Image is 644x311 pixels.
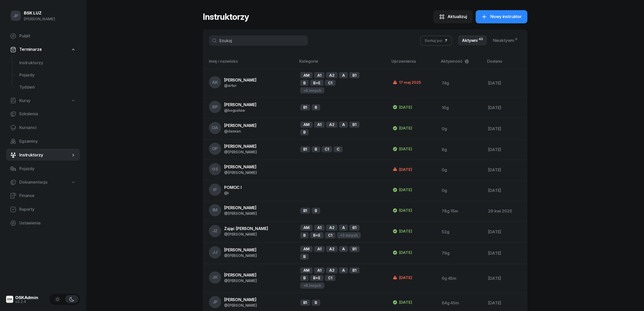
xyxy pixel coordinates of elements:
[224,232,268,236] div: @[PERSON_NAME]
[6,122,80,134] a: Kursanci
[224,303,257,307] div: @[PERSON_NAME]
[442,250,480,257] div: 79g
[224,272,257,277] span: [PERSON_NAME]
[13,14,19,18] span: JP
[6,135,80,148] a: Egzaminy
[326,72,337,78] div: A2
[488,250,523,257] div: [DATE]
[300,254,309,260] div: B
[212,275,218,280] span: JK
[212,250,218,254] span: JJ
[339,122,348,128] div: A
[442,80,480,87] div: 74g
[326,246,337,252] div: A2
[325,275,335,281] div: C1
[326,225,337,231] div: A2
[19,111,76,117] span: Szkolenia
[212,126,218,130] span: DA
[312,300,320,306] div: B
[6,149,80,161] a: Instruktorzy
[300,80,309,86] div: B
[420,36,452,46] button: Sortuj po:?
[224,226,268,231] span: Zając [PERSON_NAME]
[314,122,325,128] div: A1
[442,146,480,153] div: 8g
[224,102,257,107] span: [PERSON_NAME]
[15,57,80,69] a: Instruktorzy
[433,10,473,23] button: Aktualizuj
[300,122,313,128] div: AM
[19,72,76,78] span: Pojazdy
[314,72,325,78] div: A1
[349,72,360,78] div: B1
[442,105,480,111] div: 10g
[6,30,80,42] a: Pulpit
[300,208,310,214] div: B1
[224,170,257,175] div: @[PERSON_NAME]
[445,37,447,44] div: ?
[224,83,257,88] div: @artur
[325,232,335,238] div: C1
[442,187,480,194] div: 0g
[488,80,523,87] div: [DATE]
[19,33,76,39] span: Pulpit
[392,146,412,152] div: [DATE]
[392,187,412,193] div: [DATE]
[19,60,76,66] span: Instruktorzy
[212,167,218,171] span: GS
[349,122,360,128] div: B1
[19,206,76,213] span: Raporty
[312,104,320,110] div: B
[203,12,249,21] h1: Instruktorzy
[314,267,325,273] div: A1
[212,105,218,109] span: BP
[349,246,360,252] div: B1
[442,126,480,132] div: 0g
[6,95,80,107] a: Kursy
[19,179,47,186] span: Dokumentacja
[442,167,480,173] div: 0g
[212,208,218,212] span: IM
[314,225,325,231] div: A1
[476,10,527,23] a: Nowy instruktor
[349,225,360,231] div: B1
[300,225,313,231] div: AM
[392,207,412,214] div: [DATE]
[212,80,218,85] span: AK
[458,36,487,46] a: Aktywni
[224,191,242,195] div: @i
[224,247,257,252] span: [PERSON_NAME]
[392,228,412,234] div: [DATE]
[209,59,238,64] span: Imię i nazwisko
[334,146,343,152] div: C
[300,129,309,135] div: B
[15,296,38,300] div: OSKAdmin
[212,146,218,151] span: DP
[488,167,523,173] div: [DATE]
[6,176,80,188] a: Dokumentacja
[325,80,335,86] div: C1
[488,105,523,111] div: [DATE]
[213,188,217,192] span: IP
[490,13,522,20] span: Nowy instruktor
[24,16,55,22] div: [PERSON_NAME]
[6,108,80,120] a: Szkolenia
[300,104,310,110] div: B1
[448,13,467,20] div: Aktualizuj
[441,58,463,65] span: Aktywność
[224,253,257,258] div: @[PERSON_NAME]
[224,211,257,216] div: @[PERSON_NAME]
[300,72,313,78] div: AM
[6,190,80,202] a: Finanse
[339,225,348,231] div: A
[224,129,257,133] div: @damian
[224,123,257,128] span: [PERSON_NAME]
[300,87,325,93] div: +8 innych
[300,246,313,252] div: AM
[488,126,523,132] div: [DATE]
[337,232,361,238] div: +3 innych
[6,296,13,303] img: logo-xs@2x.png
[489,36,521,46] a: Nieaktywni
[392,250,412,256] div: [DATE]
[224,77,257,83] span: [PERSON_NAME]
